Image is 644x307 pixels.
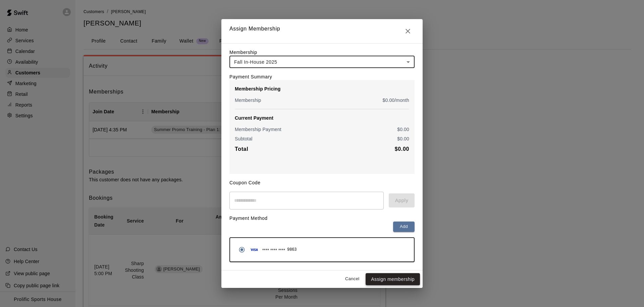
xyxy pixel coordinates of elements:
b: Total [235,146,248,152]
p: Membership [235,97,261,104]
label: Coupon Code [229,180,261,185]
p: Subtotal [235,135,253,142]
button: Close [401,24,415,38]
p: Membership Pricing [235,85,409,92]
label: Payment Summary [229,74,272,79]
div: Fall In-House 2025 [229,56,415,68]
button: Cancel [341,274,363,284]
label: Membership [229,50,257,55]
p: $ 0.00 /month [383,97,410,104]
p: $ 0.00 [397,126,409,133]
img: Credit card brand logo [248,246,260,253]
button: Add [393,222,415,232]
h2: Assign Membership [221,19,423,43]
p: Current Payment [235,115,409,121]
button: Assign membership [366,273,420,286]
p: $ 0.00 [397,135,409,142]
label: Payment Method [229,216,268,221]
p: Membership Payment [235,126,281,133]
span: 9863 [287,246,297,253]
b: $ 0.00 [395,146,409,152]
